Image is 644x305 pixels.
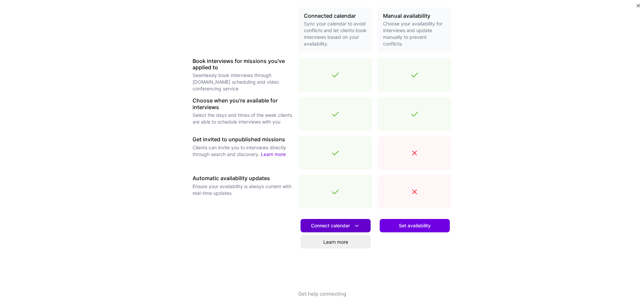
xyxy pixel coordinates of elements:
[193,58,293,71] h3: Book interviews for missions you've applied to
[399,222,431,229] span: Set availability
[383,13,446,19] h3: Manual availability
[304,13,367,19] h3: Connected calendar
[311,222,360,229] span: Connect calendar
[380,219,450,232] button: Set availability
[193,175,293,181] h3: Automatic availability updates
[193,97,293,110] h3: Choose when you're available for interviews
[193,144,293,158] p: Clients can invite you to interviews directly through search and discovery.
[193,136,293,143] h3: Get invited to unpublished missions
[193,72,293,92] p: Seamlessly book interviews through [DOMAIN_NAME] scheduling and video conferencing service
[193,183,293,197] p: Ensure your availability is always current with real-time updates
[637,4,640,11] button: Close
[261,151,286,157] a: Learn more
[304,20,367,47] p: Sync your calendar to avoid conflicts and let clients book interviews based on your availability.
[193,112,293,125] p: Select the days and times of the week clients are able to schedule interviews with you
[301,235,371,248] a: Learn more
[383,20,446,47] p: Choose your availability for interviews and update manually to prevent conflicts.
[353,222,360,229] i: icon DownArrowWhite
[301,219,371,232] button: Connect calendar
